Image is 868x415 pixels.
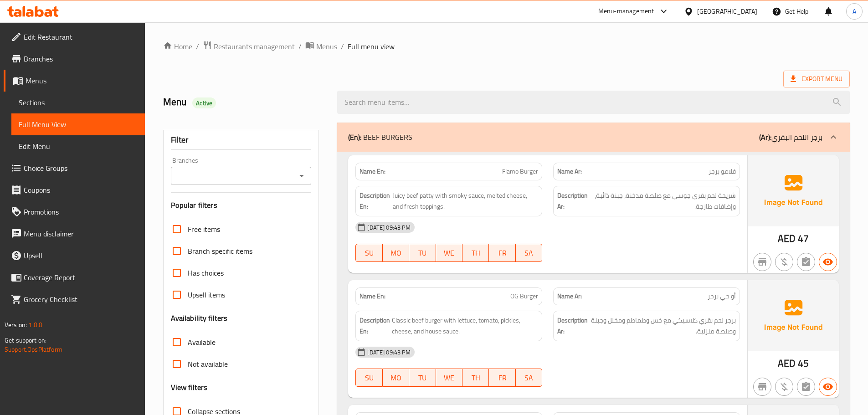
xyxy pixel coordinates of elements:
a: Edit Menu [11,135,145,157]
button: SU [355,369,382,387]
div: Menu-management [598,6,654,17]
span: TU [413,371,432,384]
a: Home [163,41,192,52]
span: Has choices [188,267,224,278]
button: Available [819,253,837,271]
a: Menus [305,41,337,52]
button: Not branch specific item [753,253,771,271]
div: Filter [171,130,312,150]
button: MO [383,369,409,387]
h3: Availability filters [171,313,228,323]
span: FR [493,371,512,384]
span: Get support on: [5,334,46,346]
span: أو جي برجر [708,292,736,301]
span: Upsell [24,250,138,261]
button: TU [409,369,436,387]
strong: Description Ar: [557,315,588,337]
b: (Ar): [759,130,771,144]
span: Export Menu [791,73,842,85]
span: Menus [316,41,337,52]
a: Menu disclaimer [4,223,145,245]
span: Active [192,99,216,108]
span: FR [493,246,512,260]
li: / [196,41,199,52]
span: 45 [798,354,809,372]
span: SA [519,371,539,384]
div: [GEOGRAPHIC_DATA] [697,6,757,16]
span: برجر لحم بقري كلاسيكي مع خس وطماطم ومخلل وجبنة وصلصة منزلية. [590,315,736,337]
img: Ae5nvW7+0k+MAAAAAElFTkSuQmCC [748,280,839,351]
span: TH [466,246,485,260]
p: برجر اللحم البقري [759,132,822,143]
span: [DATE] 09:43 PM [364,348,414,357]
li: / [298,41,302,52]
span: Upsell items [188,289,225,300]
div: (En): BEEF BURGERS(Ar):برجر اللحم البقري [337,123,850,152]
span: SU [360,246,379,260]
span: Promotions [24,206,138,217]
button: Not has choices [797,378,815,396]
div: Active [192,97,216,108]
span: MO [386,246,406,260]
a: Promotions [4,201,145,223]
h3: Popular filters [171,200,312,210]
button: Not has choices [797,253,815,271]
button: WE [436,244,462,262]
span: Coverage Report [24,272,138,283]
a: Choice Groups [4,157,145,179]
span: WE [440,246,459,260]
a: Full Menu View [11,113,145,135]
span: SA [519,246,539,260]
a: Edit Restaurant [4,26,145,48]
nav: breadcrumb [163,41,850,52]
span: Restaurants management [214,41,295,52]
span: Flamo Burger [502,167,538,176]
span: 47 [798,230,809,247]
span: Choice Groups [24,163,138,174]
span: Export Menu [783,71,850,87]
strong: Name En: [360,292,385,301]
span: Edit Menu [19,141,138,152]
button: FR [489,244,515,262]
img: Ae5nvW7+0k+MAAAAAElFTkSuQmCC [748,155,839,226]
span: Sections [19,97,138,108]
button: SU [355,244,382,262]
span: Grocery Checklist [24,294,138,305]
span: Version: [5,319,27,331]
button: Purchased item [775,253,793,271]
li: / [341,41,344,52]
a: Upsell [4,245,145,266]
span: 1.0.0 [28,319,42,331]
span: Menus [26,75,138,86]
span: WE [440,371,459,384]
button: FR [489,369,515,387]
button: WE [436,369,462,387]
span: Juicy beef patty with smoky sauce, melted cheese, and fresh toppings. [393,190,538,212]
span: Available [188,337,216,348]
strong: Name En: [360,167,385,176]
button: Available [819,378,837,396]
span: Not available [188,359,228,369]
button: TH [462,369,489,387]
button: SA [516,244,542,262]
span: MO [386,371,406,384]
a: Support.OpsPlatform [5,343,62,355]
a: Coupons [4,179,145,201]
a: Branches [4,48,145,70]
button: MO [383,244,409,262]
b: (En): [348,130,361,144]
span: TH [466,371,485,384]
strong: Name Ar: [557,292,582,301]
span: Menu disclaimer [24,228,138,239]
input: search [337,91,850,114]
a: Menus [4,70,145,92]
span: Edit Restaurant [24,31,138,42]
span: AED [778,230,796,247]
span: SU [360,371,379,384]
h3: View filters [171,382,208,393]
span: Full menu view [348,41,395,52]
p: BEEF BURGERS [348,132,412,143]
button: SA [516,369,542,387]
button: TH [462,244,489,262]
button: Open [295,169,308,182]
